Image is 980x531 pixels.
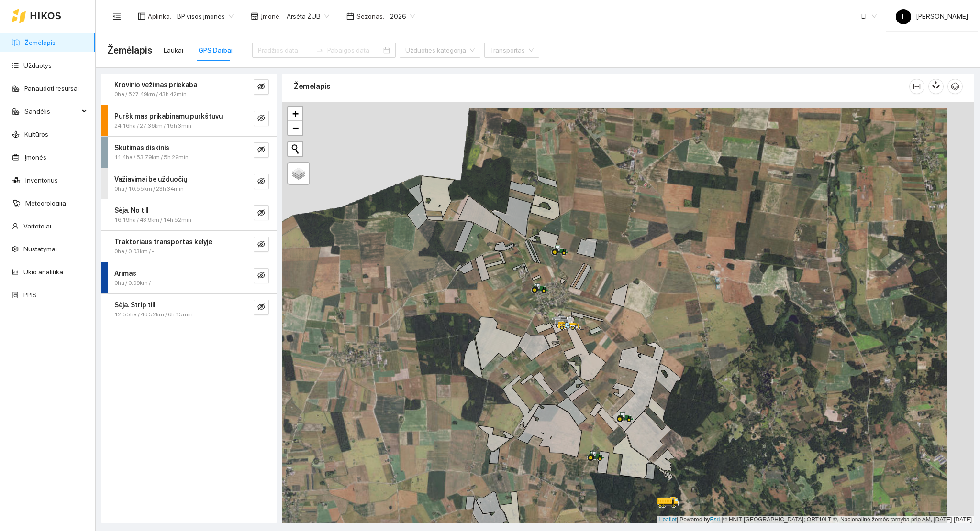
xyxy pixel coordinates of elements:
[114,238,212,246] strong: Traktoriaus transportas kelyje
[258,45,312,55] input: Pradžios data
[107,7,126,26] button: menu-fold
[148,11,171,22] span: Aplinka :
[254,268,269,283] button: eye-invisible
[356,11,384,22] span: Sezonas :
[114,206,148,214] strong: Sėja. No till
[294,73,909,100] div: Žemėlapis
[902,9,905,24] span: L
[114,175,187,183] strong: Važiavimai be užduočių
[657,516,974,524] div: | Powered by © HNIT-[GEOGRAPHIC_DATA]; ORT10LT ©, Nacionalinė žemės tarnyba prie AM, [DATE]-[DATE]
[114,153,189,162] span: 11.4ha / 53.79km / 5h 29min
[896,12,968,20] span: [PERSON_NAME]
[23,291,37,299] a: PPIS
[257,209,265,218] span: eye-invisible
[101,231,277,262] div: Traktoriaus transportas kelyje0ha / 0.03km / -eye-invisible
[114,301,155,309] strong: Sėja. Strip till
[112,12,121,21] span: menu-fold
[292,122,299,134] span: −
[254,237,269,252] button: eye-invisible
[114,247,154,256] span: 0ha / 0.03km / -
[288,121,302,135] a: Zoom out
[24,153,46,161] a: Įmonės
[257,146,265,155] span: eye-invisible
[23,268,63,276] a: Ūkio analitika
[292,108,299,119] span: +
[288,163,309,184] a: Layers
[114,184,184,194] span: 0ha / 10.55km / 23h 34min
[261,11,281,22] span: Įmonė :
[909,79,924,94] button: column-width
[23,222,51,230] a: Vartotojai
[251,12,258,20] span: shop
[101,168,277,199] div: Važiavimai be užduočių0ha / 10.55km / 23h 34mineye-invisible
[25,199,66,207] a: Meteorologija
[659,516,677,523] a: Leaflet
[288,107,302,121] a: Zoom in
[287,9,329,23] span: Arsėta ŽŪB
[861,9,877,23] span: LT
[164,45,183,55] div: Laukai
[114,121,191,130] span: 24.16ha / 27.36km / 15h 3min
[114,270,136,277] strong: Arimas
[101,199,277,230] div: Sėja. No till16.19ha / 43.9km / 14h 52mineye-invisible
[722,516,723,523] span: |
[24,85,79,92] a: Panaudoti resursai
[138,12,145,20] span: layout
[254,142,269,158] button: eye-invisible
[327,45,381,55] input: Pabaigos data
[23,245,57,253] a: Nustatymai
[101,105,277,136] div: Purškimas prikabinamu purkštuvu24.16ha / 27.36km / 15h 3mineye-invisible
[101,262,277,293] div: Arimas0ha / 0.09km /eye-invisible
[177,9,234,23] span: BP visos įmonės
[254,205,269,220] button: eye-invisible
[114,112,223,120] strong: Purškimas prikabinamu purkštuvu
[254,79,269,95] button: eye-invisible
[23,62,52,69] a: Užduotys
[257,177,265,186] span: eye-invisible
[257,114,265,123] span: eye-invisible
[390,9,415,23] span: 2026
[257,271,265,281] span: eye-invisible
[257,83,265,92] span: eye-invisible
[254,111,269,126] button: eye-invisible
[254,174,269,189] button: eye-invisible
[114,279,151,288] span: 0ha / 0.09km /
[114,144,169,152] strong: Skutimas diskinis
[910,83,924,90] span: column-width
[24,39,56,46] a: Žemėlapis
[288,142,302,156] button: Initiate a new search
[24,130,48,138] a: Kultūros
[101,74,277,105] div: Krovinio vežimas priekaba0ha / 527.49km / 43h 42mineye-invisible
[114,310,193,319] span: 12.55ha / 46.52km / 6h 15min
[114,81,197,88] strong: Krovinio vežimas priekaba
[257,303,265,312] span: eye-invisible
[199,45,233,55] div: GPS Darbai
[25,176,58,184] a: Inventorius
[257,240,265,249] span: eye-invisible
[114,216,191,225] span: 16.19ha / 43.9km / 14h 52min
[107,43,152,58] span: Žemėlapis
[316,46,323,54] span: swap-right
[346,12,354,20] span: calendar
[316,46,323,54] span: to
[254,300,269,315] button: eye-invisible
[710,516,720,523] a: Esri
[24,102,79,121] span: Sandėlis
[101,294,277,325] div: Sėja. Strip till12.55ha / 46.52km / 6h 15mineye-invisible
[101,137,277,168] div: Skutimas diskinis11.4ha / 53.79km / 5h 29mineye-invisible
[114,90,187,99] span: 0ha / 527.49km / 43h 42min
